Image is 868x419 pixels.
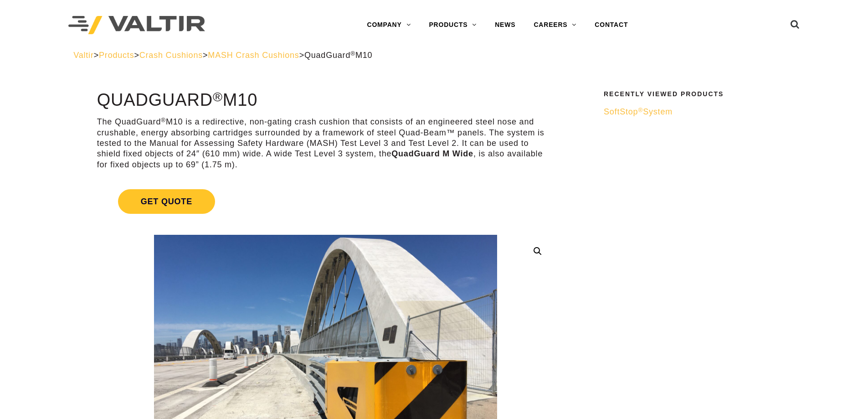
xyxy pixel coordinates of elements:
[524,16,586,34] a: CAREERS
[139,51,203,60] a: Crash Cushions
[97,117,554,170] p: The QuadGuard M10 is a redirective, non-gating crash cushion that consists of an engineered steel...
[99,51,134,60] a: Products
[604,107,789,117] a: SoftStop®System
[638,107,643,114] sup: ®
[420,16,486,34] a: PRODUCTS
[118,189,215,214] span: Get Quote
[391,149,473,158] strong: QuadGuard M Wide
[358,16,420,34] a: COMPANY
[97,91,554,110] h1: QuadGuard M10
[304,51,372,60] span: QuadGuard M10
[604,91,789,98] h2: Recently Viewed Products
[213,89,223,104] sup: ®
[73,51,93,60] a: Valtir
[586,16,637,34] a: CONTACT
[350,50,355,57] sup: ®
[161,117,166,124] sup: ®
[68,16,205,35] img: Valtir
[73,50,795,61] div: > > > >
[97,178,554,225] a: Get Quote
[604,107,673,116] span: SoftStop System
[208,51,299,60] a: MASH Crash Cushions
[486,16,524,34] a: NEWS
